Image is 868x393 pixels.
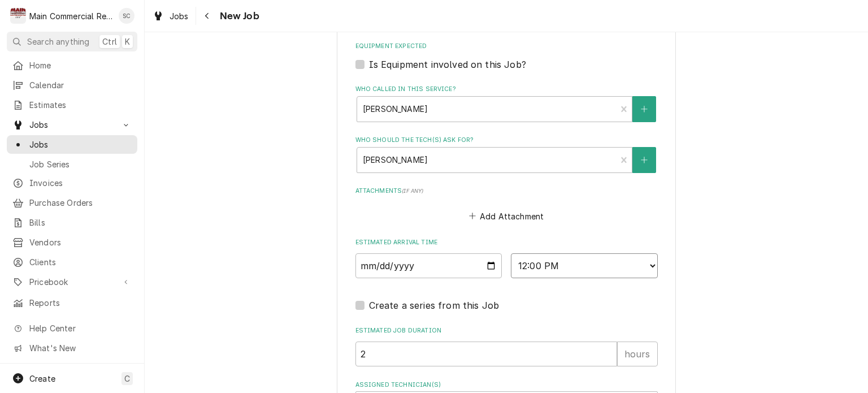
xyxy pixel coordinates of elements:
div: Who should the tech(s) ask for? [355,136,658,172]
a: Go to Jobs [7,115,137,134]
a: Bills [7,213,137,232]
div: M [10,8,26,24]
label: Who should the tech(s) ask for? [355,136,658,145]
span: C [124,373,130,385]
button: Add Attachment [467,208,546,224]
label: Attachments [355,187,658,196]
span: Bills [29,217,132,228]
div: Sharon Campbell's Avatar [119,8,134,24]
label: Who called in this service? [355,85,658,94]
div: hours [617,342,658,366]
label: Create a series from this Job [369,299,500,312]
div: Main Commercial Refrigeration Service [29,10,112,22]
div: Who called in this service? [355,85,658,122]
label: Is Equipment involved on this Job? [369,58,526,71]
label: Equipment Expected [355,42,658,51]
span: Estimates [29,99,132,111]
span: Clients [29,256,132,268]
span: Invoices [29,177,132,189]
a: Purchase Orders [7,193,137,212]
span: Create [29,374,55,383]
button: Search anythingCtrlK [7,32,137,51]
svg: Create New Contact [641,156,648,164]
button: Navigate back [198,7,216,25]
div: Attachments [355,187,658,224]
span: K [125,36,130,47]
a: Home [7,56,137,75]
a: Clients [7,253,137,271]
span: What's New [29,342,131,354]
div: Estimated Job Duration [355,326,658,366]
a: Invoices [7,174,137,192]
div: SC [119,8,134,24]
label: Estimated Job Duration [355,326,658,335]
span: ( if any ) [402,188,423,194]
div: Main Commercial Refrigeration Service's Avatar [10,8,26,24]
svg: Create New Contact [641,105,648,113]
a: Jobs [7,135,137,154]
div: Estimated Arrival Time [355,238,658,278]
a: Calendar [7,76,137,94]
a: Vendors [7,233,137,252]
span: New Job [216,8,259,24]
span: Home [29,59,132,71]
span: Calendar [29,79,132,91]
a: Go to Help Center [7,319,137,338]
label: Estimated Arrival Time [355,238,658,247]
button: Create New Contact [632,147,656,173]
a: Go to What's New [7,339,137,357]
span: Purchase Orders [29,197,132,209]
div: Equipment Expected [355,42,658,71]
a: Go to Pricebook [7,273,137,291]
span: Vendors [29,236,132,248]
span: Pricebook [29,276,115,288]
input: Date [355,253,502,278]
span: Reports [29,297,132,309]
span: Jobs [29,139,132,150]
a: Reports [7,293,137,312]
span: Jobs [29,119,115,131]
button: Create New Contact [632,96,656,122]
span: Search anything [27,36,89,47]
span: Ctrl [102,36,117,47]
a: Jobs [148,7,193,25]
label: Assigned Technician(s) [355,381,658,390]
a: Estimates [7,96,137,114]
select: Time Select [511,253,658,278]
a: Job Series [7,155,137,174]
span: Help Center [29,322,131,334]
span: Jobs [170,10,189,22]
span: Job Series [29,158,132,170]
